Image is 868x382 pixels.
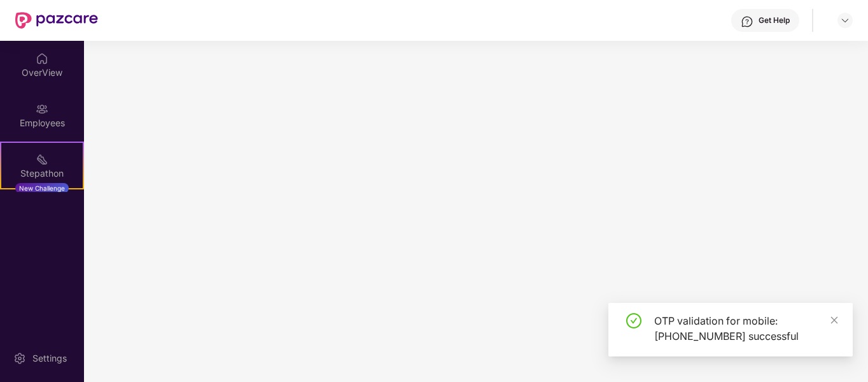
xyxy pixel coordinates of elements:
[741,15,753,28] img: svg+xml;base64,PHN2ZyBpZD0iSGVscC0zMngzMiIgeG1sbnM9Imh0dHA6Ly93d3cudzMub3JnLzIwMDAvc3ZnIiB3aWR0aD...
[15,183,69,193] div: New Challenge
[626,313,641,328] span: check-circle
[654,313,837,344] div: OTP validation for mobile: [PHONE_NUMBER] successful
[29,352,71,365] div: Settings
[840,15,850,26] img: svg+xml;base64,PHN2ZyBpZD0iRHJvcGRvd24tMzJ4MzIiIHhtbG5zPSJodHRwOi8vd3d3LnczLm9yZy8yMDAwL3N2ZyIgd2...
[36,52,48,65] img: svg+xml;base64,PHN2ZyBpZD0iSG9tZSIgeG1sbnM9Imh0dHA6Ly93d3cudzMub3JnLzIwMDAvc3ZnIiB3aWR0aD0iMjAiIG...
[13,352,26,365] img: svg+xml;base64,PHN2ZyBpZD0iU2V0dGluZy0yMHgyMCIgeG1sbnM9Imh0dHA6Ly93d3cudzMub3JnLzIwMDAvc3ZnIiB3aW...
[36,103,48,115] img: svg+xml;base64,PHN2ZyBpZD0iRW1wbG95ZWVzIiB4bWxucz0iaHR0cDovL3d3dy53My5vcmcvMjAwMC9zdmciIHdpZHRoPS...
[36,153,48,166] img: svg+xml;base64,PHN2ZyB4bWxucz0iaHR0cDovL3d3dy53My5vcmcvMjAwMC9zdmciIHdpZHRoPSIyMSIgaGVpZ2h0PSIyMC...
[1,167,83,180] div: Stepathon
[15,12,98,29] img: New Pazcare Logo
[830,316,839,325] span: close
[759,15,790,26] div: Get Help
